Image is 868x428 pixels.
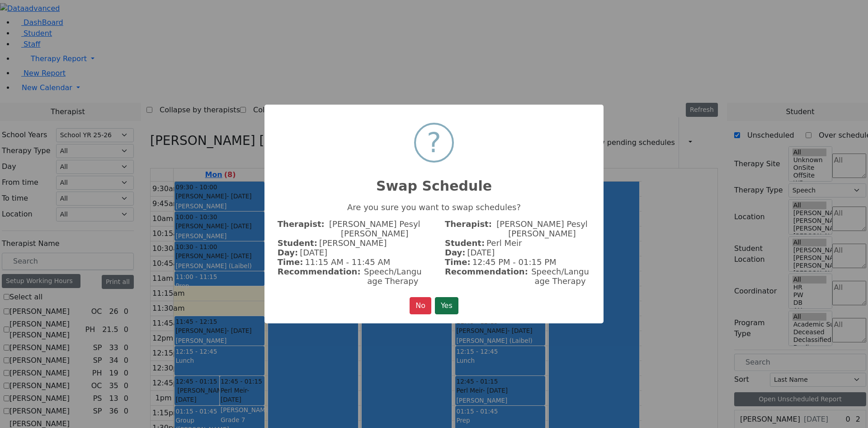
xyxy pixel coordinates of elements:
[278,248,298,257] strong: Day:
[278,257,303,267] strong: Time:
[467,248,495,257] span: [DATE]
[486,238,522,248] span: Perl Meir
[410,297,431,314] button: No
[445,238,485,248] strong: Student:
[445,267,528,286] strong: Recommendation:
[494,219,590,238] span: [PERSON_NAME] Pesyl [PERSON_NAME]
[472,257,557,267] span: 12:45 PM - 01:15 PM
[530,267,590,286] span: Speech/Language Therapy
[278,238,317,248] strong: Student:
[264,167,604,194] h2: Swap Schedule
[427,125,441,161] div: ?
[305,257,390,267] span: 11:15 AM - 11:45 AM
[435,297,458,314] button: Yes
[445,248,465,257] strong: Day:
[445,257,471,267] strong: Time:
[278,219,325,238] strong: Therapist:
[278,202,590,212] p: Are you sure you want to swap schedules?
[319,238,387,248] span: [PERSON_NAME]
[326,219,423,238] span: [PERSON_NAME] Pesyl [PERSON_NAME]
[363,267,423,286] span: Speech/Language Therapy
[300,248,327,257] span: [DATE]
[445,219,492,238] strong: Therapist:
[278,267,361,286] strong: Recommendation:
